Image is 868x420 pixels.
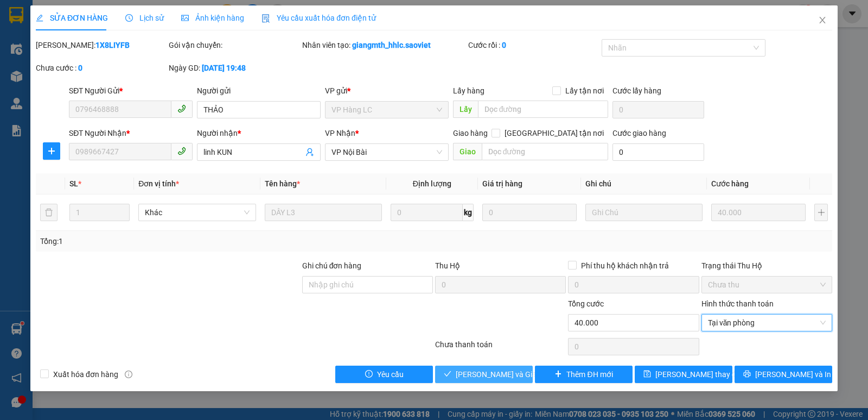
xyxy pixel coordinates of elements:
[708,277,826,293] span: Chưa thu
[554,370,562,379] span: plus
[701,260,832,272] div: Trạng thái Thu Hộ
[818,16,827,24] span: close
[435,261,460,270] span: Thu Hộ
[197,127,321,139] div: Người nhận
[169,39,299,51] div: Gói vận chuyển:
[735,366,832,383] button: printer[PERSON_NAME] và In
[612,101,704,118] input: Cước lấy hàng
[468,39,599,51] div: Cước rồi :
[331,102,442,118] span: VP Hàng LC
[635,366,732,383] button: save[PERSON_NAME] thay đổi
[377,368,404,380] span: Yêu cầu
[435,366,533,383] button: check[PERSON_NAME] và Giao hàng
[302,276,433,293] input: Ghi chú đơn hàng
[69,85,193,97] div: SĐT Người Gửi
[463,204,474,221] span: kg
[325,85,449,97] div: VP gửi
[36,14,43,22] span: edit
[708,315,826,331] span: Tại văn phòng
[40,235,336,247] div: Tổng: 1
[36,14,108,22] span: SỬA ĐƠN HÀNG
[456,368,560,380] span: [PERSON_NAME] và Giao hàng
[43,147,60,155] span: plus
[413,179,451,188] span: Định lượng
[755,368,831,380] span: [PERSON_NAME] và In
[305,148,314,156] span: user-add
[181,14,189,22] span: picture
[701,299,774,308] label: Hình thức thanh toán
[177,147,186,155] span: phone
[265,179,300,188] span: Tên hàng
[202,64,246,72] b: [DATE] 19:48
[335,366,433,383] button: exclamation-circleYêu cầu
[561,85,608,97] span: Lấy tận nơi
[261,14,376,22] span: Yêu cầu xuất hóa đơn điện tử
[261,14,270,23] img: icon
[145,204,249,221] span: Khác
[566,368,612,380] span: Thêm ĐH mới
[478,101,609,118] input: Dọc đường
[125,14,133,22] span: clock-circle
[453,143,482,160] span: Giao
[612,86,661,95] label: Cước lấy hàng
[36,39,167,51] div: [PERSON_NAME]:
[482,179,522,188] span: Giá trị hàng
[743,370,751,379] span: printer
[78,64,82,72] b: 0
[577,260,673,272] span: Phí thu hộ khách nhận trả
[453,129,488,137] span: Giao hàng
[814,204,828,221] button: plus
[581,173,707,195] th: Ghi chú
[69,179,78,188] span: SL
[181,14,244,22] span: Ảnh kiện hàng
[302,39,467,51] div: Nhân viên tạo:
[95,41,130,49] b: 1X8LIYFB
[502,41,506,49] b: 0
[568,299,604,308] span: Tổng cước
[352,41,431,49] b: giangmth_hhlc.saoviet
[43,142,60,160] button: plus
[444,370,451,379] span: check
[482,204,577,221] input: 0
[169,62,299,74] div: Ngày GD:
[265,204,382,221] input: VD: Bàn, Ghế
[612,129,666,137] label: Cước giao hàng
[585,204,703,221] input: Ghi Chú
[453,101,478,118] span: Lấy
[655,368,742,380] span: [PERSON_NAME] thay đổi
[535,366,633,383] button: plusThêm ĐH mới
[40,204,58,221] button: delete
[365,370,373,379] span: exclamation-circle
[482,143,609,160] input: Dọc đường
[434,338,567,358] div: Chưa thanh toán
[177,104,186,113] span: phone
[612,143,704,161] input: Cước giao hàng
[125,371,132,378] span: info-circle
[325,129,355,137] span: VP Nhận
[711,204,806,221] input: 0
[453,86,484,95] span: Lấy hàng
[36,62,167,74] div: Chưa cước :
[69,127,193,139] div: SĐT Người Nhận
[138,179,179,188] span: Đơn vị tính
[302,261,362,270] label: Ghi chú đơn hàng
[331,144,442,160] span: VP Nội Bài
[49,368,123,380] span: Xuất hóa đơn hàng
[711,179,749,188] span: Cước hàng
[197,85,321,97] div: Người gửi
[125,14,164,22] span: Lịch sử
[500,127,608,139] span: [GEOGRAPHIC_DATA] tận nơi
[807,5,838,36] button: Close
[643,370,651,379] span: save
